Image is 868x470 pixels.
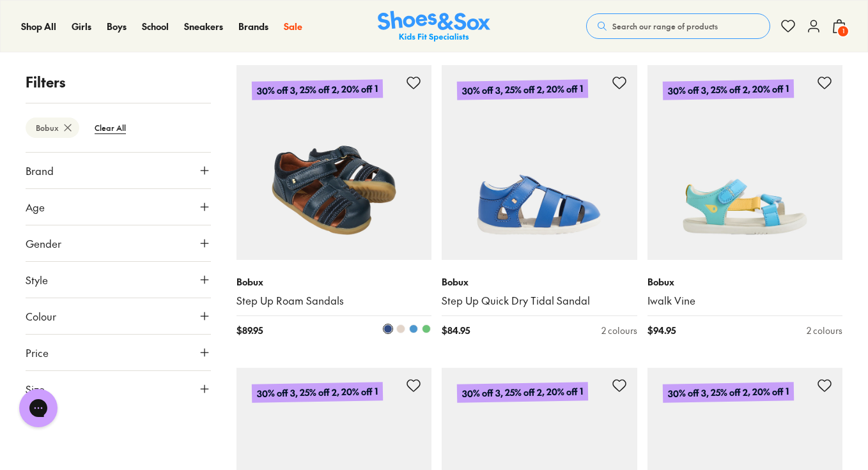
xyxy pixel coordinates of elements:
[807,324,842,337] div: 2 colours
[72,20,91,33] a: Girls
[21,20,56,33] a: Shop All
[832,12,847,40] button: 1
[238,20,268,33] a: Brands
[26,225,211,261] button: Gender
[601,324,637,337] div: 2 colours
[236,275,432,289] p: Bobux
[442,275,637,289] p: Bobux
[612,20,718,32] span: Search our range of products
[236,65,432,261] a: 30% off 3, 25% off 2, 20% off 1
[107,20,127,33] span: Boys
[837,25,849,38] span: 1
[26,298,211,334] button: Colour
[184,20,223,33] span: Sneakers
[647,324,676,337] span: $ 94.95
[647,275,843,289] p: Bobux
[26,236,61,251] span: Gender
[72,20,91,33] span: Girls
[378,11,490,42] img: SNS_Logo_Responsive.svg
[21,20,56,33] span: Shop All
[26,335,211,370] button: Price
[26,272,48,287] span: Style
[26,189,211,225] button: Age
[26,117,79,138] btn: Bobux
[26,262,211,298] button: Style
[26,153,211,188] button: Brand
[26,381,45,397] span: Size
[284,20,302,33] span: Sale
[236,294,432,308] a: Step Up Roam Sandals
[586,13,770,39] button: Search our range of products
[26,308,56,324] span: Colour
[236,324,263,337] span: $ 89.95
[442,294,637,308] a: Step Up Quick Dry Tidal Sandal
[184,20,223,33] a: Sneakers
[284,20,302,33] a: Sale
[647,294,843,308] a: Iwalk Vine
[442,65,637,261] a: 30% off 3, 25% off 2, 20% off 1
[457,382,588,403] p: 30% off 3, 25% off 2, 20% off 1
[26,371,211,407] button: Size
[26,345,49,360] span: Price
[442,324,470,337] span: $ 84.95
[26,163,54,178] span: Brand
[662,382,793,403] p: 30% off 3, 25% off 2, 20% off 1
[251,80,382,100] p: 30% off 3, 25% off 2, 20% off 1
[378,11,490,42] a: Shoes & Sox
[13,384,64,432] iframe: Gorgias live chat messenger
[84,116,136,139] btn: Clear All
[142,20,169,33] a: School
[662,79,793,100] p: 30% off 3, 25% off 2, 20% off 1
[647,65,843,261] a: 30% off 3, 25% off 2, 20% off 1
[238,20,268,33] span: Brands
[142,20,169,33] span: School
[457,79,588,100] p: 30% off 3, 25% off 2, 20% off 1
[26,199,45,215] span: Age
[26,72,211,93] p: Filters
[107,20,127,33] a: Boys
[251,382,382,403] p: 30% off 3, 25% off 2, 20% off 1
